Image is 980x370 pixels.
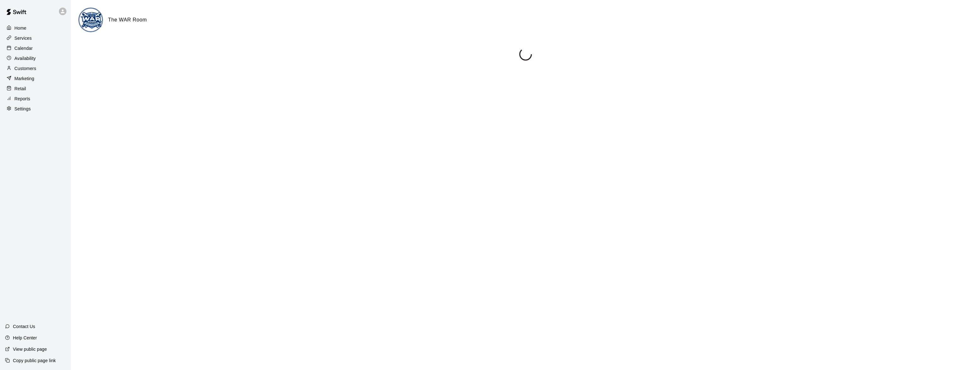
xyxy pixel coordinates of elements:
[5,84,66,93] a: Retail
[5,104,66,114] a: Settings
[14,35,32,41] p: Services
[5,33,66,43] a: Services
[14,25,26,31] p: Home
[14,75,34,82] p: Marketing
[14,55,36,62] p: Availability
[14,106,31,112] p: Settings
[14,65,36,72] p: Customers
[13,357,56,364] p: Copy public page link
[5,74,66,83] a: Marketing
[13,335,37,341] p: Help Center
[14,85,26,92] p: Retail
[14,45,33,51] p: Calendar
[13,346,47,352] p: View public page
[108,16,147,24] h6: The WAR Room
[14,96,30,102] p: Reports
[79,9,103,32] img: The WAR Room logo
[5,54,66,63] a: Availability
[5,94,66,103] a: Reports
[5,64,66,73] a: Customers
[13,323,35,330] p: Contact Us
[5,44,66,53] a: Calendar
[5,23,66,33] a: Home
